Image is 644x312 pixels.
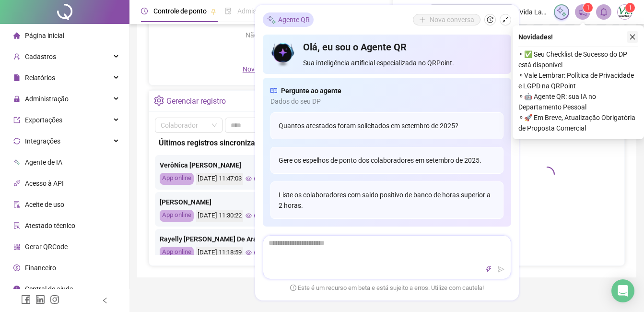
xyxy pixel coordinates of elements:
[485,266,492,273] span: thunderbolt
[160,160,293,170] div: VerôNica [PERSON_NAME]
[25,243,68,251] span: Gerar QRCode
[13,53,20,60] span: user-add
[495,264,507,275] button: send
[13,286,20,292] span: info-circle
[556,7,567,17] img: sparkle-icon.fc2bf0ac1784a2077858766a79e2daf3.svg
[13,243,20,250] span: qrcode
[141,8,148,14] span: clock-circle
[153,7,207,15] span: Controle de ponto
[13,222,20,229] span: solution
[13,117,20,123] span: export
[13,201,20,208] span: audit
[246,176,252,182] span: eye
[102,297,108,304] span: left
[13,96,20,102] span: lock
[25,137,60,145] span: Integrações
[254,213,260,219] span: global
[487,16,493,23] span: history
[154,96,164,106] span: setting
[518,91,638,112] span: ⚬ 🤖 Agente QR: sua IA no Departamento Pessoal
[196,210,243,222] div: [DATE] 11:30:22
[246,213,252,219] span: eye
[166,93,226,109] div: Gerenciar registro
[25,95,69,103] span: Administração
[599,8,608,16] span: bell
[25,32,64,39] span: Página inicial
[625,3,635,12] sup: Atualize o seu contato no menu Meus Dados
[225,8,232,14] span: file-done
[502,16,509,23] span: shrink
[618,5,632,19] img: 76119
[196,247,243,259] div: [DATE] 11:18:59
[270,96,503,107] span: Dados do seu DP
[159,137,294,149] div: Últimos registros sincronizados
[50,295,59,304] span: instagram
[267,14,276,24] img: sparkle-icon.fc2bf0ac1784a2077858766a79e2daf3.svg
[25,74,55,82] span: Relatórios
[160,173,194,185] div: App online
[160,247,194,259] div: App online
[583,3,593,12] sup: 1
[160,234,293,244] div: Rayelly [PERSON_NAME] De AraúJo
[13,32,20,39] span: home
[13,264,20,271] span: dollar
[518,112,638,133] span: ⚬ 🚀 Em Breve, Atualização Obrigatória de Proposta Comercial
[519,7,548,17] span: Vida Laboratorio
[290,284,296,290] span: exclamation-circle
[270,40,296,68] img: icon
[254,250,260,256] span: global
[263,12,314,27] div: Agente QR
[25,158,62,166] span: Agente de IA
[160,197,293,207] div: [PERSON_NAME]
[25,285,73,293] span: Central de ajuda
[35,295,45,304] span: linkedin
[578,8,587,16] span: notification
[25,264,56,272] span: Financeiro
[243,65,291,73] span: Novo convite
[211,9,216,14] span: pushpin
[281,85,341,96] span: Pergunte ao agente
[413,14,480,25] button: Nova conversa
[237,7,287,15] span: Admissão digital
[518,32,553,42] span: Novidades !
[539,167,555,182] span: loading
[222,30,311,40] div: Não há dados
[518,49,638,70] span: ⚬ ✅ Seu Checklist de Sucesso do DP está disponível
[246,250,252,256] span: eye
[270,85,277,96] span: read
[254,176,260,182] span: global
[13,74,20,81] span: file
[25,53,56,60] span: Cadastros
[483,264,494,275] button: thunderbolt
[290,283,484,293] span: Este é um recurso em beta e está sujeito a erros. Utilize com cautela!
[25,222,75,229] span: Atestado técnico
[303,40,503,54] h4: Olá, eu sou o Agente QR
[611,279,634,302] div: Open Intercom Messenger
[25,201,64,208] span: Aceite de uso
[303,58,503,68] span: Sua inteligência artificial especializada no QRPoint.
[13,180,20,187] span: api
[160,210,194,222] div: App online
[13,138,20,144] span: sync
[25,180,64,187] span: Acesso à API
[25,116,62,124] span: Exportações
[196,173,243,185] div: [DATE] 11:47:03
[270,181,503,219] div: Liste os colaboradores com saldo positivo de banco de horas superior a 2 horas.
[270,147,503,174] div: Gere os espelhos de ponto dos colaboradores em setembro de 2025.
[629,4,632,11] span: 1
[270,112,503,139] div: Quantos atestados foram solicitados em setembro de 2025?
[586,4,590,11] span: 1
[518,70,638,91] span: ⚬ Vale Lembrar: Política de Privacidade e LGPD na QRPoint
[629,34,636,40] span: close
[21,295,31,304] span: facebook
